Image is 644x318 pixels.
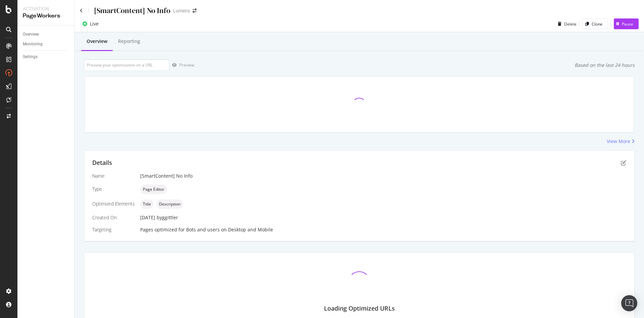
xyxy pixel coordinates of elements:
[92,200,135,207] div: Optimized Elements
[564,21,577,27] div: Delete
[140,173,626,179] div: [SmartContent] No Info
[173,7,190,14] div: Lumens
[80,8,83,13] a: Click to go back
[614,18,639,29] button: Pause
[92,186,135,192] div: Type
[23,31,69,38] a: Overview
[592,21,602,27] div: Clone
[90,20,99,27] div: Live
[23,31,39,38] div: Overview
[156,199,183,209] div: neutral label
[140,199,154,209] div: neutral label
[140,214,626,221] div: [DATE]
[555,18,577,29] button: Delete
[324,304,395,313] div: Loading Optimized URLs
[228,226,273,233] div: Desktop and Mobile
[143,187,164,191] span: Page Editor
[621,295,637,311] div: Open Intercom Messenger
[157,214,178,221] div: by ggittler
[118,38,140,45] div: Reporting
[169,60,194,71] button: Preview
[186,226,220,233] div: Bots and users
[193,8,197,13] div: arrow-right-arrow-left
[607,138,635,145] a: View More
[582,18,608,29] button: Clone
[607,138,630,145] div: View More
[23,41,69,48] a: Monitoring
[92,214,135,221] div: Created On
[140,226,626,233] div: Pages optimized for on
[140,185,167,194] div: neutral label
[23,53,69,60] a: Settings
[159,202,180,206] span: Description
[92,158,112,167] div: Details
[23,12,69,20] div: PageWorkers
[622,21,633,27] div: Pause
[621,160,626,166] div: pen-to-square
[23,53,38,60] div: Settings
[179,62,194,68] div: Preview
[23,5,69,12] div: Activation
[84,59,169,71] input: Preview your optimization on a URL
[92,226,135,233] div: Targeting
[87,38,107,45] div: Overview
[92,173,135,179] div: Name
[575,62,635,69] div: Based on the last 24 hours
[143,202,151,206] span: Title
[23,41,43,48] div: Monitoring
[94,5,170,16] div: [SmartContent] No Info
